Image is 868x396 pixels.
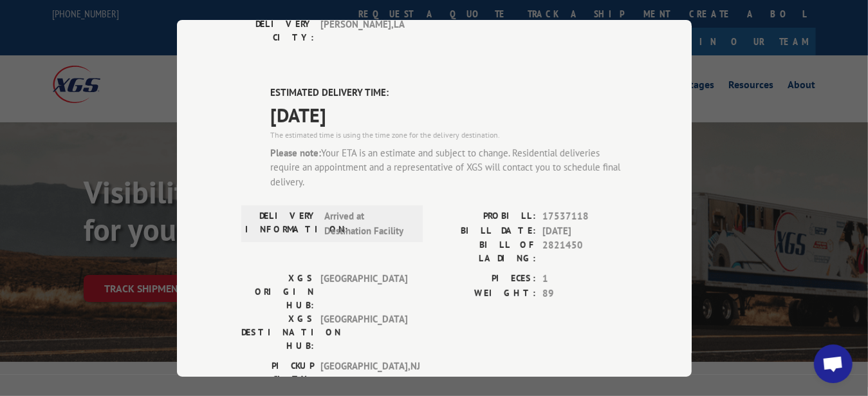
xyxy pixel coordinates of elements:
span: [DATE] [270,100,627,129]
label: ESTIMATED DELIVERY TIME: [270,86,627,100]
div: Your ETA is an estimate and subject to change. Residential deliveries require an appointment and ... [270,146,627,189]
span: [PERSON_NAME] , LA [320,17,407,44]
label: DELIVERY CITY: [241,17,314,44]
label: XGS ORIGIN HUB: [241,272,314,312]
label: XGS DESTINATION HUB: [241,312,314,353]
a: Open chat [814,344,853,383]
span: 17537118 [542,209,627,224]
label: BILL DATE: [434,223,536,238]
div: The estimated time is using the time zone for the delivery destination. [270,129,627,140]
span: [GEOGRAPHIC_DATA] [320,272,407,312]
label: WEIGHT: [434,286,536,301]
span: [GEOGRAPHIC_DATA] [320,312,407,353]
label: PROBILL: [434,209,536,224]
span: [DATE] [542,223,627,238]
strong: Please note: [270,146,321,158]
span: 89 [542,286,627,301]
span: [GEOGRAPHIC_DATA] , NJ [320,359,407,386]
label: PIECES: [434,272,536,287]
span: 2821450 [542,238,627,265]
span: Arrived at Destination Facility [324,209,411,238]
label: DELIVERY INFORMATION: [245,209,318,238]
span: 1 [542,272,627,287]
label: PICKUP CITY: [241,359,314,386]
label: BILL OF LADING: [434,238,536,265]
